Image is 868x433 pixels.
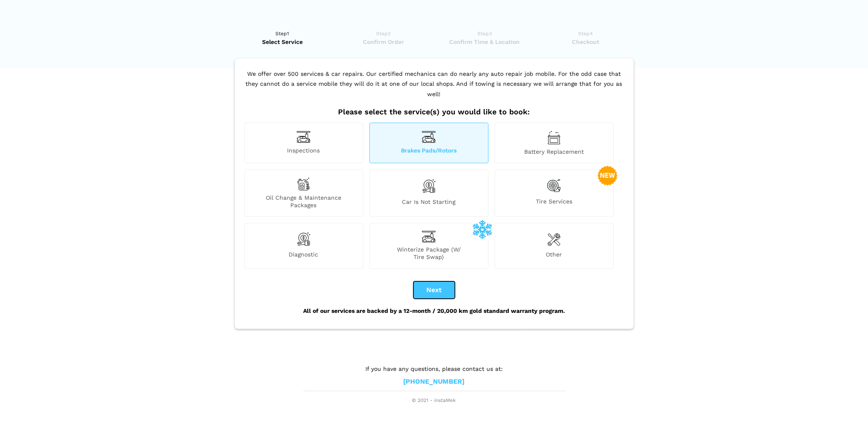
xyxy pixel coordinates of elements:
img: winterize-icon_1.png [472,219,492,239]
img: new-badge-2-48.png [598,166,618,186]
span: Diagnostic [245,251,363,261]
a: Step2 [336,29,431,46]
a: [PHONE_NUMBER] [404,377,465,386]
span: © 2021 - instaMek [304,397,565,404]
span: Confirm Time & Location [437,38,532,46]
span: Battery Replacement [495,148,613,155]
span: Winterize Package (W/ Tire Swap) [370,246,488,261]
span: Oil Change & Maintenance Packages [245,194,363,209]
span: Confirm Order [336,38,431,46]
button: Next [413,281,455,299]
a: Step3 [437,29,532,46]
span: Brakes Pads/Rotors [370,147,488,155]
a: Step4 [538,29,634,46]
span: Car is not starting [370,198,488,209]
a: Step1 [235,29,331,46]
h2: Please select the service(s) you would like to book: [242,107,626,116]
span: Tire Services [495,198,613,209]
span: Checkout [538,38,634,46]
p: We offer over 500 services & car repairs. Our certified mechanics can do nearly any auto repair j... [242,69,626,108]
span: Other [495,251,613,261]
span: Inspections [245,147,363,155]
div: All of our services are backed by a 12-month / 20,000 km gold standard warranty program. [242,299,626,323]
span: Select Service [235,38,331,46]
p: If you have any questions, please contact us at: [304,364,565,373]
